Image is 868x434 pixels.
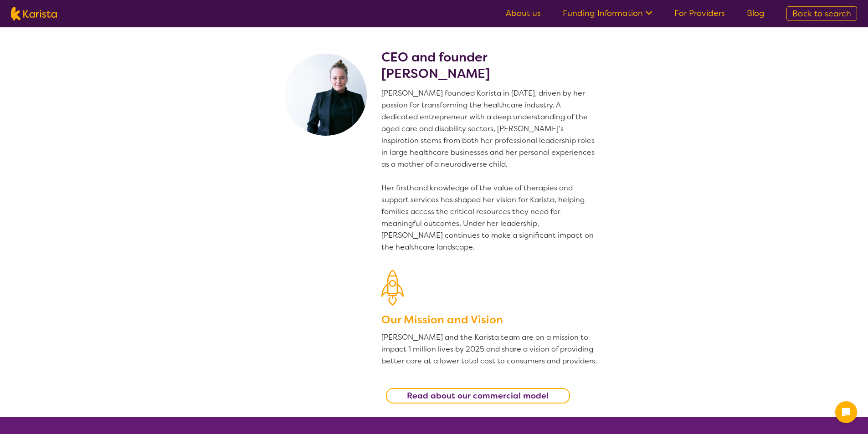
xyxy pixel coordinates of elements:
b: Read about our commercial model [407,390,549,401]
p: [PERSON_NAME] founded Karista in [DATE], driven by her passion for transforming the healthcare in... [381,87,598,253]
a: Back to search [786,6,857,21]
a: Funding Information [563,8,652,19]
h2: CEO and founder [PERSON_NAME] [381,49,598,82]
h3: Our Mission and Vision [381,311,598,328]
img: Our Mission [381,270,404,306]
span: Back to search [792,8,851,19]
a: For Providers [674,8,725,19]
a: Blog [747,8,765,19]
a: About us [506,8,541,19]
img: Karista logo [11,7,57,20]
p: [PERSON_NAME] and the Karista team are on a mission to impact 1 million lives by 2025 and share a... [381,332,598,367]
